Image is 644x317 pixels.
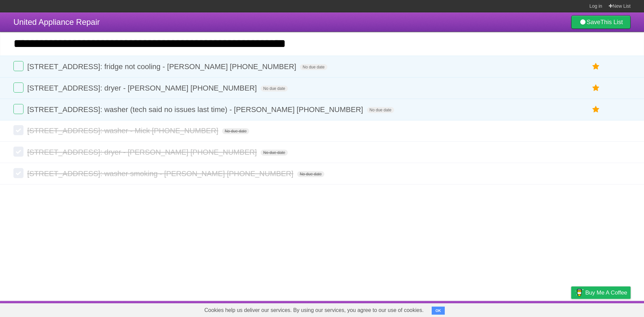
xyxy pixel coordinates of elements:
label: Done [13,104,23,114]
a: Suggest a feature [588,303,631,315]
span: [STREET_ADDRESS]: fridge not cooling - [PERSON_NAME] [PHONE_NUMBER] [27,62,298,71]
img: Buy me a coffee [575,287,584,298]
label: Star task [590,83,602,94]
a: Terms [540,303,554,315]
span: [STREET_ADDRESS]: dryer - [PERSON_NAME] [PHONE_NUMBER]‬ [27,148,259,156]
a: About [482,303,496,315]
span: No due date [222,128,249,134]
button: OK [432,307,445,315]
span: United Appliance Repair [13,17,100,27]
span: [STREET_ADDRESS]: dryer - [PERSON_NAME] [PHONE_NUMBER] [27,84,259,92]
span: No due date [261,86,288,92]
span: No due date [367,107,394,113]
a: Privacy [562,303,580,315]
a: Buy me a coffee [571,286,631,299]
label: Done [13,125,23,135]
label: Done [13,61,23,71]
span: [STREET_ADDRESS]: washer - Mick [PHONE_NUMBER] [27,126,220,135]
span: No due date [261,150,288,156]
label: Star task [590,104,602,115]
a: Developers [504,303,531,315]
label: Star task [590,61,602,72]
span: [STREET_ADDRESS]: washer (tech said no issues last time) - [PERSON_NAME] [PHONE_NUMBER] [27,105,365,114]
span: Cookies help us deliver our services. By using our services, you agree to our use of cookies. [198,304,430,317]
b: This List [600,19,623,25]
label: Done [13,147,23,157]
span: Buy me a coffee [585,287,627,299]
span: No due date [297,171,324,177]
a: SaveThis List [571,15,631,29]
span: [STREET_ADDRESS]: washer smoking - [PERSON_NAME] [PHONE_NUMBER] [27,169,295,178]
label: Done [13,168,23,178]
span: No due date [300,64,327,70]
label: Done [13,83,23,93]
